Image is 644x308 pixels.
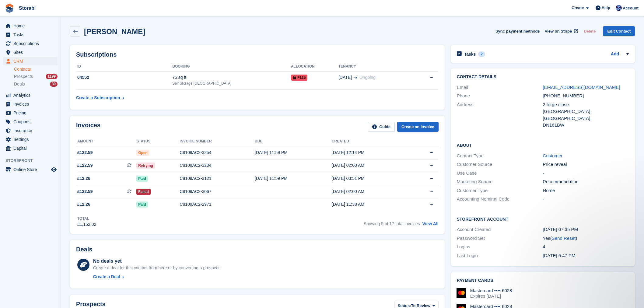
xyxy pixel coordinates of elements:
th: Invoice number [180,137,255,146]
img: stora-icon-8386f47178a22dfd0bd8f6a31ec36ba5ce8667c1dd55bd0f319d3a0aa187defe.svg [5,4,14,13]
span: CRM [13,57,50,65]
div: DN161BW [543,122,629,129]
div: Mastercard •••• 6028 [470,288,512,293]
div: 2 [478,51,485,57]
span: Subscriptions [13,39,50,48]
th: Tenancy [338,62,413,72]
div: No deals yet [93,257,221,265]
a: menu [3,100,58,108]
a: menu [3,39,58,48]
span: £122.59 [77,149,93,156]
span: £12.26 [77,201,90,208]
h2: Invoices [76,122,100,132]
div: Email [457,84,543,91]
span: Prospects [14,74,33,79]
div: Customer Source [457,161,543,168]
div: Contact Type [457,152,543,159]
span: Create [572,5,584,11]
th: Due [255,137,332,146]
div: Recommendation [543,178,629,185]
a: Deals 30 [14,81,58,87]
th: Status [136,137,180,146]
span: Retrying [136,163,155,169]
span: Home [13,22,50,30]
span: Online Store [13,165,50,174]
span: Analytics [13,91,50,100]
h2: Storefront Account [457,216,629,222]
span: Failed [136,189,151,195]
div: Expires [DATE] [470,293,512,299]
span: Capital [13,144,50,152]
div: Logins [457,243,543,250]
h2: [PERSON_NAME] [84,27,145,36]
div: [DATE] 02:00 AM [332,162,409,169]
a: Edit Contact [603,26,635,36]
h2: Subscriptions [76,51,439,58]
div: Password Set [457,235,543,242]
span: Sites [13,48,50,57]
span: [DATE] [338,74,352,81]
div: C8109AC2-2971 [180,201,255,208]
div: [DATE] 02:00 AM [332,188,409,195]
span: Showing 5 of 17 total invoices [364,221,420,226]
div: [DATE] 11:38 AM [332,201,409,208]
a: menu [3,57,58,65]
div: Phone [457,93,543,100]
th: Amount [76,137,136,146]
a: Add [611,51,619,58]
span: £12.26 [77,175,90,182]
a: menu [3,22,58,30]
div: [DATE] 11:59 PM [255,175,332,182]
span: F125 [291,75,307,81]
span: Deals [14,81,25,87]
div: [DATE] 07:35 PM [543,226,629,233]
div: Accounting Nominal Code [457,196,543,203]
a: Create a Subscription [76,92,124,103]
div: Create a Subscription [76,95,120,101]
span: Invoices [13,100,50,108]
a: menu [3,144,58,152]
th: ID [76,62,172,72]
div: C8109AC2-3254 [180,149,255,156]
span: Settings [13,135,50,144]
a: menu [3,165,58,174]
a: menu [3,48,58,57]
a: Contacts [14,66,58,72]
div: [DATE] 03:51 PM [332,175,409,182]
span: Pricing [13,109,50,117]
div: Self Storage [GEOGRAPHIC_DATA] [172,81,291,86]
button: Delete [581,26,598,36]
h2: Deals [76,246,92,253]
img: Mastercard Logo [457,288,466,298]
div: [GEOGRAPHIC_DATA] [543,108,629,115]
div: Account Created [457,226,543,233]
a: Send Reset [552,236,576,241]
div: C8109AC2-3204 [180,162,255,169]
th: Allocation [291,62,338,72]
h2: About [457,142,629,148]
div: [PHONE_NUMBER] [543,93,629,100]
a: Storabl [16,3,38,13]
a: View All [422,221,439,226]
div: 4 [543,243,629,250]
div: Create a deal for this contact from here or by converting a prospect. [93,265,221,271]
img: Tegan Ewart [616,5,622,11]
div: Marketing Source [457,178,543,185]
th: Created [332,137,409,146]
div: [DATE] 12:14 PM [332,149,409,156]
span: £122.59 [77,188,93,195]
div: Price reveal [543,161,629,168]
div: - [543,170,629,177]
a: menu [3,30,58,39]
a: menu [3,109,58,117]
span: Open [136,150,149,156]
span: Insurance [13,126,50,135]
div: £1,152.02 [77,221,96,228]
th: Booking [172,62,291,72]
div: [GEOGRAPHIC_DATA] [543,115,629,122]
h2: Payment cards [457,278,629,283]
a: [EMAIL_ADDRESS][DOMAIN_NAME] [543,85,620,90]
span: View on Stripe [545,28,572,34]
div: - [543,196,629,203]
span: Coupons [13,117,50,126]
